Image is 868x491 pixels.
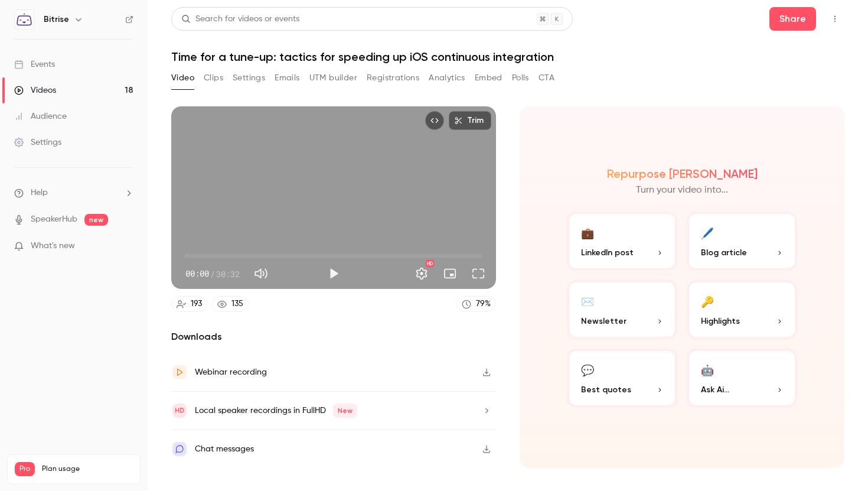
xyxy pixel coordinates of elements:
[581,315,626,327] span: Newsletter
[512,69,529,87] button: Polls
[119,241,133,252] iframe: Noticeable Trigger
[185,268,209,280] span: 00:00
[171,50,844,64] h1: Time for a tune-up: tactics for speeding up iOS continuous integration
[195,365,267,379] div: Webinar recording
[14,187,133,199] li: help-dropdown-opener
[31,213,77,226] a: SpeakerHub
[204,69,223,87] button: Clips
[171,330,496,344] h2: Downloads
[275,69,299,87] button: Emails
[31,240,75,252] span: What's new
[466,262,490,285] button: Full screen
[15,10,34,29] img: Bitrise
[31,187,48,199] span: Help
[322,262,345,285] button: Play
[216,268,240,280] span: 30:32
[636,183,728,197] p: Turn your video into...
[438,262,462,285] button: Turn on miniplayer
[15,462,35,476] span: Pro
[687,280,797,339] button: 🔑Highlights
[171,69,194,87] button: Video
[231,298,243,310] div: 135
[581,246,634,259] span: LinkedIn post
[185,268,240,280] div: 00:00
[701,292,714,310] div: 🔑
[607,167,758,181] h2: Repurpose [PERSON_NAME]
[825,9,844,28] button: Top Bar Actions
[476,298,491,310] div: 79 %
[333,404,357,418] span: New
[701,360,714,379] div: 🤖
[14,110,67,122] div: Audience
[701,223,714,242] div: 🖊️
[195,442,254,456] div: Chat messages
[171,296,207,312] a: 193
[42,464,133,474] span: Plan usage
[195,404,357,418] div: Local speaker recordings in FullHD
[14,58,55,70] div: Events
[539,69,554,87] button: CTA
[14,136,61,148] div: Settings
[581,360,594,379] div: 💬
[567,280,677,339] button: ✉️Newsletter
[212,296,249,312] a: 135
[581,223,594,242] div: 💼
[14,84,56,96] div: Videos
[581,383,631,396] span: Best quotes
[449,111,491,130] button: Trim
[701,246,747,259] span: Blog article
[567,212,677,271] button: 💼LinkedIn post
[456,296,496,312] a: 79%
[769,7,816,31] button: Share
[309,69,357,87] button: UTM builder
[181,13,299,25] div: Search for videos or events
[84,214,108,226] span: new
[426,260,434,267] div: HD
[429,69,465,87] button: Analytics
[687,349,797,408] button: 🤖Ask Ai...
[567,349,677,408] button: 💬Best quotes
[687,212,797,271] button: 🖊️Blog article
[210,268,215,280] span: /
[581,292,594,310] div: ✉️
[249,262,273,285] button: Mute
[410,262,433,285] button: Settings
[367,69,419,87] button: Registrations
[701,383,729,396] span: Ask Ai...
[425,111,444,130] button: Embed video
[44,14,69,25] h6: Bitrise
[701,315,740,327] span: Highlights
[233,69,265,87] button: Settings
[191,298,202,310] div: 193
[475,69,502,87] button: Embed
